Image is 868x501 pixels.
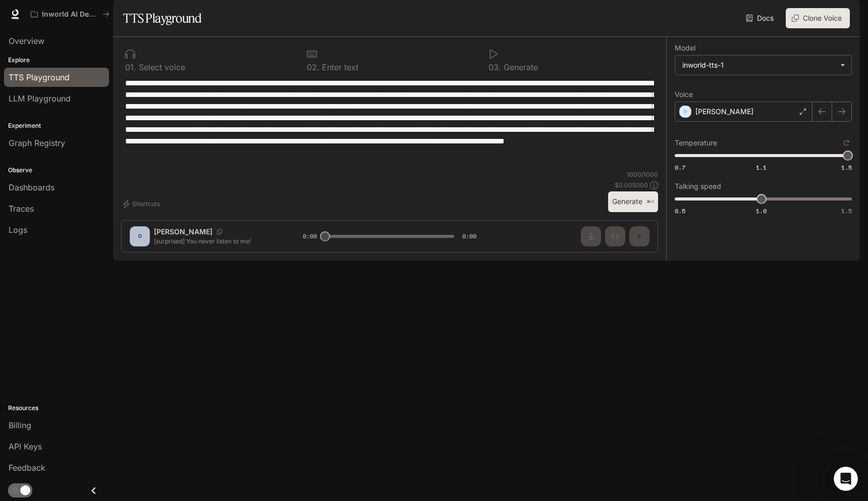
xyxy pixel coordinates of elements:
[42,10,98,19] p: Inworld AI Demos
[756,207,767,215] span: 1.0
[501,63,538,71] p: Generate
[489,63,501,71] p: 0 3 .
[307,63,319,71] p: 0 2 .
[675,163,685,172] span: 0.7
[675,207,685,215] span: 0.5
[841,207,852,215] span: 1.5
[136,63,185,71] p: Select voice
[695,107,753,117] p: [PERSON_NAME]
[125,63,136,71] p: 0 1 .
[26,4,114,24] button: All workspaces
[841,163,852,172] span: 1.5
[121,196,164,212] button: Shortcuts
[834,467,858,491] iframe: Intercom live chat
[675,91,693,98] p: Voice
[608,191,658,212] button: Generate⌘⏎
[756,163,767,172] span: 1.1
[841,137,852,148] button: Reset to default
[744,8,778,28] a: Docs
[675,44,695,52] p: Model
[675,139,717,146] p: Temperature
[675,56,851,75] div: inworld-tts-1
[123,8,201,28] h1: TTS Playground
[682,60,835,70] div: inworld-tts-1
[675,183,721,190] p: Talking speed
[646,199,654,205] p: ⌘⏎
[319,63,358,71] p: Enter text
[786,8,850,28] button: Clone Voice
